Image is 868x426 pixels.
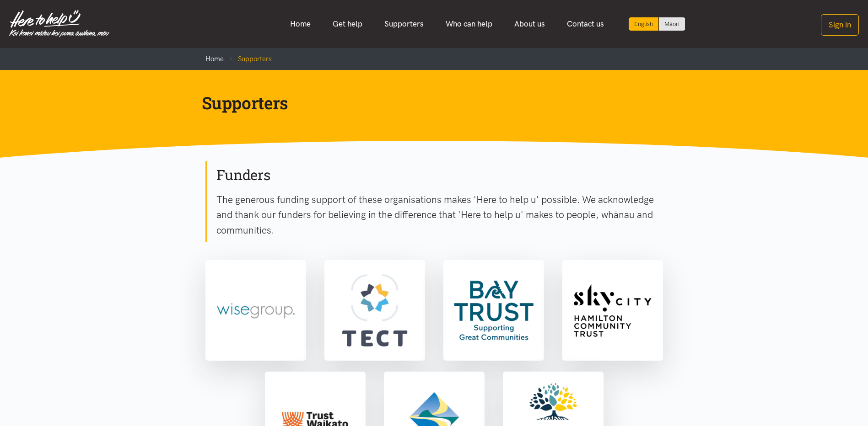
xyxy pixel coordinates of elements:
[224,53,272,64] li: Supporters
[216,165,663,185] h2: Funders
[9,10,109,37] img: Home
[445,262,542,359] img: Bay Trust
[216,192,663,238] p: The generous funding support of these organisations makes 'Here to help u' possible. We acknowled...
[821,14,859,36] button: Sign in
[202,92,652,114] h1: Supporters
[322,14,373,34] a: Get help
[564,262,661,359] img: Sky City Community Trust
[326,262,423,359] img: TECT
[629,17,659,31] div: Current language
[207,262,304,359] img: Wise Group
[279,14,322,34] a: Home
[556,14,615,34] a: Contact us
[205,260,306,361] a: Wise Group
[503,14,556,34] a: About us
[373,14,435,34] a: Supporters
[205,55,224,63] a: Home
[629,17,685,31] div: Language toggle
[324,260,425,361] a: TECT
[659,17,685,31] a: Switch to Te Reo Māori
[443,260,544,361] a: Bay Trust
[562,260,663,361] a: Sky City Community Trust
[435,14,503,34] a: Who can help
